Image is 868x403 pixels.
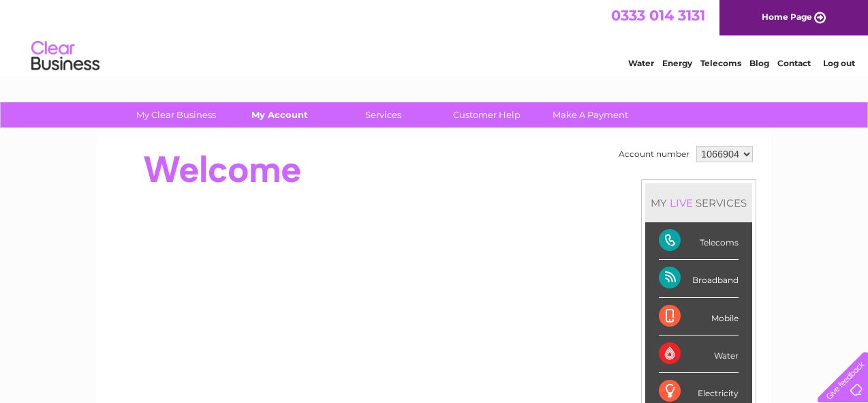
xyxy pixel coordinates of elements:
[662,58,692,68] a: Energy
[823,58,855,68] a: Log out
[659,222,739,260] div: Telecoms
[667,196,696,209] div: LIVE
[700,58,741,68] a: Telecoms
[611,7,705,24] a: 0333 014 3131
[120,102,232,128] a: My Clear Business
[615,143,693,166] td: Account number
[645,183,752,222] div: MY SERVICES
[749,58,769,68] a: Blog
[327,102,439,128] a: Services
[659,298,739,335] div: Mobile
[777,58,811,68] a: Contact
[431,102,543,128] a: Customer Help
[659,335,739,373] div: Water
[223,102,336,128] a: My Account
[31,35,100,77] img: logo.png
[534,102,647,128] a: Make A Payment
[113,8,757,66] div: Clear Business is a trading name of Verastar Limited (registered in [GEOGRAPHIC_DATA] No. 3667643...
[659,260,739,297] div: Broadband
[628,58,654,68] a: Water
